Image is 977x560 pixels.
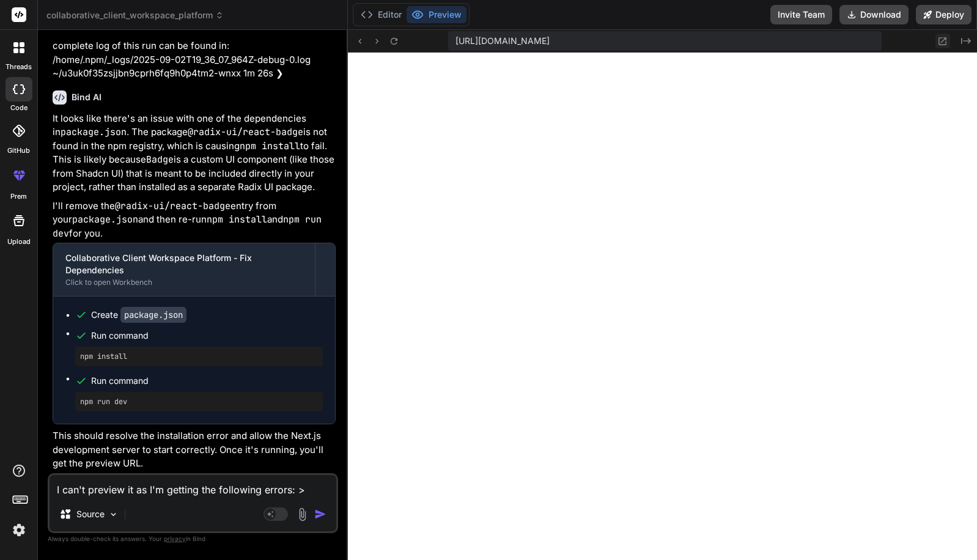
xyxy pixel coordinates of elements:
[91,375,323,387] span: Run command
[6,62,32,72] label: threads
[91,330,323,342] span: Run command
[207,213,267,226] code: npm install
[407,6,466,23] button: Preview
[76,508,105,520] p: Source
[164,535,186,542] span: privacy
[7,146,30,156] label: GitHub
[7,237,31,247] label: Upload
[65,252,303,276] div: Collaborative Client Workspace Platform - Fix Dependencies
[146,153,174,166] code: Badge
[120,307,186,323] code: package.json
[839,5,909,24] button: Download
[115,200,230,212] code: @radix-ui/react-badge
[455,35,550,47] span: [URL][DOMAIN_NAME]
[108,509,119,520] img: Pick Models
[356,6,407,23] button: Editor
[46,9,224,21] span: collaborative_client_workspace_platform
[53,213,327,240] code: npm run dev
[72,91,101,103] h6: Bind AI
[314,508,326,520] img: icon
[9,520,29,540] img: settings
[10,103,28,113] label: code
[916,5,971,24] button: Deploy
[80,352,318,361] pre: npm install
[65,278,303,287] div: Click to open Workbench
[53,429,336,471] p: This should resolve the installation error and allow the Next.js development server to start corr...
[295,507,309,521] img: attachment
[188,126,303,138] code: @radix-ui/react-badge
[91,309,186,321] div: Create
[10,191,27,202] label: prem
[53,199,336,241] p: I'll remove the entry from your and then re-run and for you.
[72,213,138,226] code: package.json
[53,243,315,296] button: Collaborative Client Workspace Platform - Fix DependenciesClick to open Workbench
[61,126,127,138] code: package.json
[240,140,300,152] code: npm install
[53,112,336,194] p: It looks like there's an issue with one of the dependencies in . The package is not found in the ...
[48,533,338,545] p: Always double-check its answers. Your in Bind
[80,397,318,407] pre: npm run dev
[770,5,832,24] button: Invite Team
[348,53,977,560] iframe: Preview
